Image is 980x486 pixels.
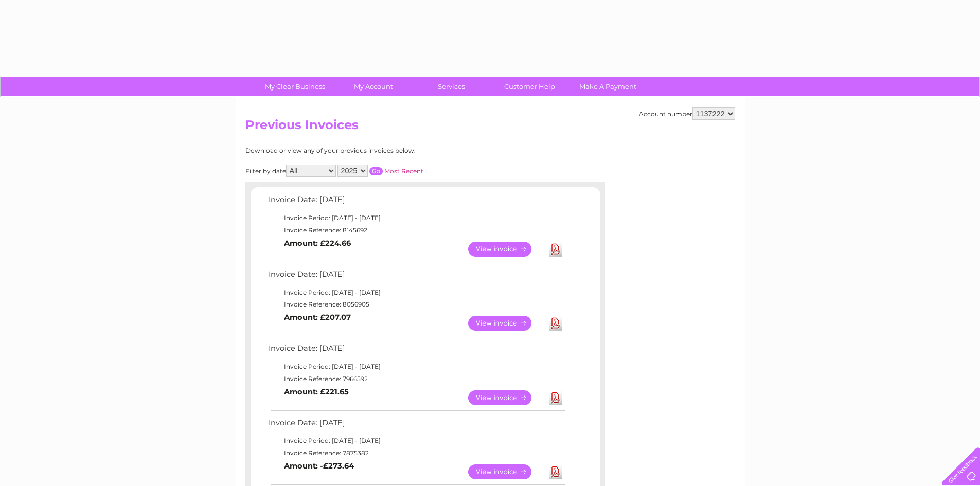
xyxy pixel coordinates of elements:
[284,313,351,322] b: Amount: £207.07
[266,212,567,224] td: Invoice Period: [DATE] - [DATE]
[468,464,544,479] a: View
[331,77,416,96] a: My Account
[266,341,567,361] td: Invoice Date: [DATE]
[266,361,567,373] td: Invoice Period: [DATE] - [DATE]
[639,107,735,120] div: Account number
[266,224,567,237] td: Invoice Reference: 8145692
[487,77,572,96] a: Customer Help
[284,387,349,397] b: Amount: £221.65
[266,416,567,435] td: Invoice Date: [DATE]
[266,298,567,311] td: Invoice Reference: 8056905
[266,267,567,286] td: Invoice Date: [DATE]
[266,193,567,212] td: Invoice Date: [DATE]
[468,390,544,405] a: View
[384,167,423,175] a: Most Recent
[284,461,354,471] b: Amount: -£273.64
[549,390,562,405] a: Download
[284,239,351,248] b: Amount: £224.66
[468,242,544,257] a: View
[245,147,515,154] div: Download or view any of your previous invoices below.
[565,77,650,96] a: Make A Payment
[253,77,337,96] a: My Clear Business
[266,447,567,459] td: Invoice Reference: 7875382
[266,435,567,447] td: Invoice Period: [DATE] - [DATE]
[549,464,562,479] a: Download
[409,77,494,96] a: Services
[266,286,567,299] td: Invoice Period: [DATE] - [DATE]
[245,165,515,177] div: Filter by date
[468,316,544,331] a: View
[549,316,562,331] a: Download
[266,373,567,385] td: Invoice Reference: 7966592
[245,118,735,137] h2: Previous Invoices
[549,242,562,257] a: Download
